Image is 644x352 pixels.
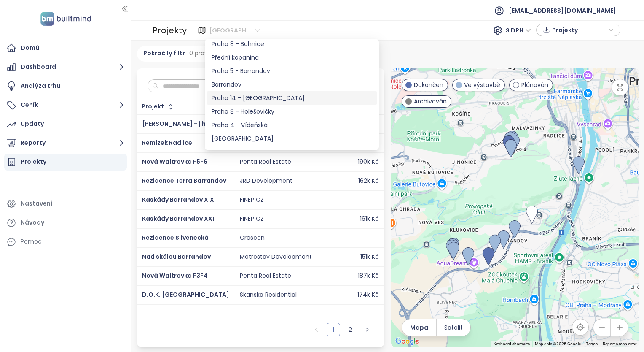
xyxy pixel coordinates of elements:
div: Projekt [142,104,164,109]
div: [GEOGRAPHIC_DATA] [212,134,372,143]
div: Projekty [21,157,46,167]
a: Rezidence Terra Barrandov [142,176,226,185]
div: 161k Kč [360,215,378,223]
span: Plánován [521,80,548,89]
span: right [365,327,370,332]
div: 190k Kč [358,158,378,166]
a: Nad skálou Barrandov [142,252,211,261]
div: Barrandov [212,80,372,89]
img: logo [38,10,94,27]
button: right [360,323,374,336]
div: Praha 5 - Barrandov [212,66,372,76]
button: Dashboard [4,59,127,76]
div: Praha 8 - Holešovičky [207,105,377,118]
a: Nová Waltrovka F5F6 [142,157,207,166]
div: Praha 1 - [PERSON_NAME] namesti [212,147,372,157]
a: 2 [344,323,357,336]
div: JRD Development [240,177,292,185]
a: Analýza trhu [4,78,127,95]
div: Dolní Měcholupy [207,132,377,145]
div: Praha 8 - Bohnice [212,39,372,49]
div: Metrostav Development [240,253,312,261]
a: Domů [4,40,127,57]
span: S DPH [506,24,531,37]
div: Praha 8 - Holešovičky [212,107,372,116]
div: Praha 4 - Vídeňská [207,118,377,132]
li: 2 [343,323,357,336]
div: Projekty [153,22,187,39]
div: button [541,24,616,36]
span: [EMAIL_ADDRESS][DOMAIN_NAME] [509,0,616,21]
span: Map data ©2025 Google [535,341,581,346]
a: Remízek Radlice [142,138,192,147]
li: Následující strana [360,323,374,336]
button: Satelit [437,319,470,336]
div: Pomoc [21,236,42,247]
span: Satelit [444,323,463,332]
a: Open this area in Google Maps (opens a new window) [393,336,421,347]
div: Pomoc [4,233,127,250]
a: 1 [327,323,340,336]
button: Mapa [402,319,436,336]
div: Skanska Residential [240,291,297,299]
button: Reporty [4,135,127,152]
div: 162k Kč [358,177,378,185]
span: Kaskády Barrandov XIX [142,195,214,204]
div: Přední kopanina [207,51,377,64]
div: Nastavení [21,198,52,209]
div: Návody [21,217,44,228]
div: Updaty [21,119,44,129]
a: D.O.K. [GEOGRAPHIC_DATA] [142,290,229,299]
span: Mapa [410,323,428,332]
div: Praha 8 - Bohnice [207,37,377,51]
a: Report a map error [603,341,636,346]
span: left [314,327,319,332]
a: Rezidence Slivenecká [142,233,209,242]
a: Nová Waltrovka F3F4 [142,271,208,280]
a: Návody [4,214,127,231]
div: FINEP CZ [240,215,264,223]
button: Keyboard shortcuts [494,341,530,347]
div: Praha 1 - Jungmannovo namesti [207,145,377,159]
span: Projekty [552,24,606,36]
div: Přední kopanina [212,53,372,62]
a: Terms (opens in new tab) [586,341,598,346]
span: Středočeský kraj [209,24,260,37]
div: Analýza trhu [21,81,60,91]
div: 174k Kč [357,291,378,299]
div: Praha 14 - Hloubětín [207,91,377,105]
span: Ve výstavbě [464,80,500,89]
a: [PERSON_NAME] - jih [142,119,206,128]
div: Praha 5 - Barrandov [207,64,377,78]
a: Updaty [4,116,127,133]
div: FINEP CZ [240,196,264,204]
div: Penta Real Estate [240,158,291,166]
a: Kaskády Barrandov XXII [142,214,216,223]
div: Penta Real Estate [240,272,291,280]
a: Projekty [4,154,127,171]
img: Google [393,336,421,347]
li: Předchozí strana [310,323,323,336]
a: Nastavení [4,195,127,212]
span: 0 pravidel [189,49,218,58]
li: 1 [327,323,340,336]
button: Ceník [4,97,127,114]
div: Pokročilý filtr [137,46,235,62]
div: Crescon [240,234,265,242]
div: Praha 14 - [GEOGRAPHIC_DATA] [212,93,372,103]
button: left [310,323,323,336]
div: Barrandov [207,78,377,91]
div: 187k Kč [358,272,378,280]
div: 151k Kč [360,253,378,261]
div: Praha 4 - Vídeňská [212,120,372,130]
